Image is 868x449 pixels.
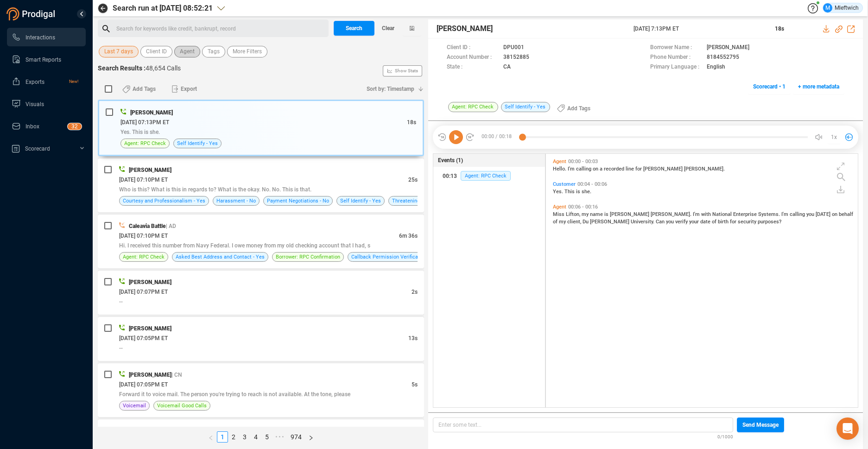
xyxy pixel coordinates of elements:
[272,431,287,443] span: •••
[790,211,806,217] span: calling
[171,372,182,378] span: | CN
[635,166,643,172] span: for
[217,432,228,442] a: 1
[98,317,424,361] div: [PERSON_NAME][DATE] 07:05PM ET13s--
[25,57,61,63] span: Smart Reports
[503,53,529,63] span: 38152885
[650,53,702,63] span: Phone Number :
[374,21,402,36] button: Clear
[120,129,160,135] span: Yes. This is she.
[758,219,781,225] span: purposes?
[437,23,493,34] span: [PERSON_NAME]
[567,219,583,225] span: client,
[133,82,156,96] span: Add Tags
[408,177,418,183] span: 25s
[25,123,39,130] span: Inbox
[166,223,176,229] span: | AD
[684,166,725,172] span: [PERSON_NAME].
[701,211,712,217] span: with
[228,431,239,443] li: 2
[832,211,839,217] span: on
[25,34,55,41] span: Interactions
[120,119,169,126] span: [DATE] 07:13PM ET
[781,211,790,217] span: I'm
[176,253,265,261] span: Asked Best Address and Contact - Yes
[583,219,590,225] span: Du
[262,432,272,442] a: 5
[551,156,858,406] div: grid
[438,156,463,164] span: Events (1)
[816,211,832,217] span: [DATE]
[117,82,161,96] button: Add Tags
[553,211,566,217] span: Miss
[119,345,123,351] span: --
[181,82,197,96] span: Export
[626,166,635,172] span: line
[205,431,217,443] button: left
[707,53,739,63] span: 8184552795
[382,21,394,36] span: Clear
[553,189,564,195] span: Yes.
[825,3,830,13] span: M
[717,432,733,440] span: 0/1000
[553,181,576,187] span: Customer
[730,219,738,225] span: for
[276,253,340,261] span: Borrower: RPC Confirmation
[461,171,511,181] span: Agent: RPC Check
[119,289,168,295] span: [DATE] 07:07PM ET
[250,431,261,443] li: 4
[553,204,566,210] span: Agent
[334,21,374,36] button: Search
[119,391,350,398] span: Forward it to voice mail. The person you're trying to reach is not available. At the tone, please
[566,158,600,164] span: 00:00 - 00:03
[261,431,272,443] li: 5
[129,279,171,285] span: [PERSON_NAME]
[631,219,656,225] span: University.
[305,431,317,443] li: Next Page
[634,25,764,33] span: [DATE] 7:13PM ET
[361,82,424,96] button: Sort by: Timestamp
[119,242,370,249] span: Hi. I received this number from Navy Federal. I owe money from my old checking account that I had, s
[177,139,218,148] span: Self Identify - Yes
[119,186,311,193] span: Who is this? What is this in regards to? What is the okay. No. No. This is that.
[272,431,287,443] li: Next 5 Pages
[433,167,545,185] button: 00:13Agent: RPC Check
[733,211,758,217] span: Enterprise
[408,335,418,341] span: 13s
[604,211,610,217] span: is
[576,181,609,187] span: 00:04 - 00:06
[831,130,837,145] span: 1x
[6,7,57,20] img: prodigal-logo
[582,211,590,217] span: my
[104,46,133,57] span: Last 7 days
[443,169,457,183] div: 00:13
[666,219,675,225] span: you
[712,211,733,217] span: National
[12,117,78,135] a: Inbox
[113,3,213,14] span: Search run at [DATE] 08:52:21
[308,435,314,441] span: right
[367,82,414,96] span: Sort by: Timestamp
[758,211,781,217] span: Systems.
[174,46,200,57] button: Agent
[98,100,424,156] div: [PERSON_NAME][DATE] 07:13PM ET18sYes. This is she.Agent: RPC CheckSelf Identify - Yes
[228,432,239,442] a: 2
[12,50,78,69] a: Smart Reports
[240,432,250,442] a: 3
[806,211,816,217] span: you
[590,211,604,217] span: name
[129,325,171,332] span: [PERSON_NAME]
[119,298,123,305] span: --
[700,219,712,225] span: date
[166,82,203,96] button: Export
[718,219,730,225] span: birth
[823,3,859,13] div: Mleftwich
[656,219,666,225] span: Can
[98,158,424,212] div: [PERSON_NAME][DATE] 07:10PM ET25sWho is this? What is this in regards to? What is the okay. No. N...
[267,196,329,205] span: Payment Negotiations - No
[412,289,418,295] span: 2s
[604,166,626,172] span: recorded
[202,46,225,57] button: Tags
[140,46,172,57] button: Client ID
[593,166,600,172] span: on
